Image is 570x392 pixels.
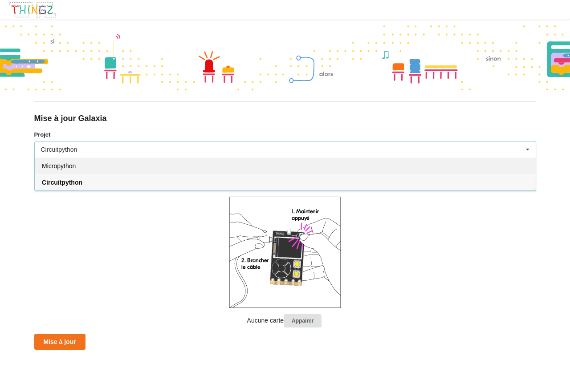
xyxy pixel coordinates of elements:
[284,314,322,328] button: Appairer
[34,334,85,350] button: Mise à jour
[42,179,82,186] span: Circuitpython
[34,314,536,328] p: Aucune carte
[41,146,77,153] div: Circuitpython
[34,113,536,124] div: Mise à jour Galaxia
[229,197,341,308] img: galaxia_plug.png
[34,130,536,139] label: Projet
[42,162,76,170] span: Micropython
[8,1,57,18] img: thingz_logo.png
